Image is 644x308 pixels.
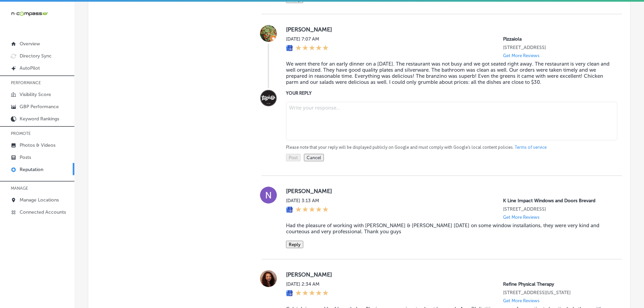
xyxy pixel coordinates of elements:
div: 5 Stars [295,290,329,297]
p: Refine Physical Therapy [503,281,611,287]
p: Please note that your reply will be displayed publicly on Google and must comply with Google's lo... [286,144,611,150]
label: [PERSON_NAME] [286,188,611,194]
p: Pizzaiola [503,36,611,42]
p: Get More Reviews [503,298,540,303]
p: 340 Manor Dr [503,206,611,212]
p: Connected Accounts [20,209,66,215]
p: Get More Reviews [503,215,540,220]
a: Terms of service [515,144,547,150]
p: K Line Impact Windows and Doors Brevard [503,198,611,204]
label: YOUR REPLY [286,91,611,96]
blockquote: Had the pleasure of working with [PERSON_NAME] & [PERSON_NAME] [DATE] on some window installation... [286,222,611,235]
p: Get More Reviews [503,53,540,58]
div: 5 Stars [295,45,329,52]
label: [DATE] 7:07 AM [286,36,329,42]
button: Reply [286,241,303,248]
label: [DATE] 2:34 AM [286,281,329,287]
label: [PERSON_NAME] [286,271,611,278]
div: 5 Stars [295,206,329,214]
button: Cancel [304,154,324,161]
p: Photos & Videos [20,142,55,148]
img: Image [260,90,277,106]
p: Directory Sync [20,53,52,59]
p: AutoPilot [20,65,40,71]
p: 1626 North Washington Street [503,290,611,295]
label: [PERSON_NAME] [286,26,611,33]
p: Manage Locations [20,197,59,203]
button: Post [286,154,301,161]
blockquote: We went there for an early dinner on a [DATE]. The restaurant was not busy and we got seated righ... [286,61,611,85]
p: Overview [20,41,40,47]
p: Visibility Score [20,92,51,97]
p: Reputation [20,167,43,172]
p: Posts [20,155,31,160]
label: [DATE] 3:13 AM [286,198,329,204]
p: GBP Performance [20,104,59,110]
p: 3191 Long Beach Rd [503,45,611,50]
p: Keyword Rankings [20,116,59,122]
img: 660ab0bf-5cc7-4cb8-ba1c-48b5ae0f18e60NCTV_CLogo_TV_Black_-500x88.png [11,10,48,17]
